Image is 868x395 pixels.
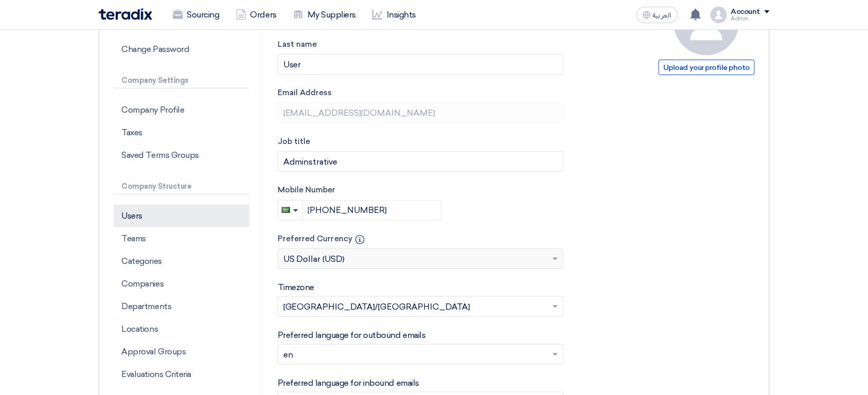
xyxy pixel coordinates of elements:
p: Taxes [114,121,249,144]
label: Preferred language for outbound emails [278,329,426,342]
input: Enter your last name [278,54,564,75]
label: Mobile Number [278,184,564,196]
input: Enter phone number... [303,200,442,221]
label: Preferred language for inbound emails [278,377,419,389]
p: Users [114,205,249,227]
button: العربية [637,7,678,23]
a: Insights [364,4,424,26]
p: Evaluations Criteria [114,363,249,386]
p: Departments [114,295,249,318]
p: Categories [114,250,249,273]
img: profile_test.png [711,7,727,23]
input: Enter your business email [278,103,564,123]
a: My Suppliers [285,4,364,26]
div: Account [731,8,761,16]
p: Teams [114,227,249,250]
p: Company Profile [114,99,249,121]
p: Change Password [114,38,249,61]
p: Company Structure [114,179,249,194]
label: Last name [278,39,564,50]
label: Preferred Currency [278,233,564,245]
p: Companies [114,273,249,295]
input: Enter your job title [278,151,564,172]
span: US Dollar (USD) [283,253,345,265]
p: Saved Terms Groups [114,144,249,167]
label: Job title [278,136,564,148]
p: Company Settings [114,73,249,88]
span: Upload your profile photo [659,60,754,75]
span: العربية [653,12,672,19]
p: Approval Groups [114,340,249,363]
div: Admin [731,16,770,22]
p: Locations [114,318,249,340]
a: Sourcing [165,4,228,26]
label: Email Address [278,87,564,99]
img: Teradix logo [99,8,152,20]
a: Orders [228,4,285,26]
label: Timezone [278,281,314,294]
